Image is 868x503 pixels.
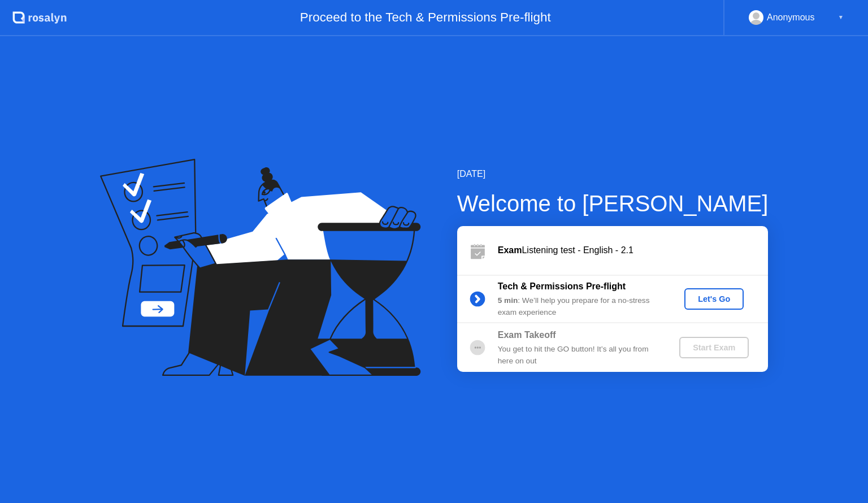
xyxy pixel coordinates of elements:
div: Anonymous [767,10,815,25]
b: Exam Takeoff [498,330,556,340]
div: Let's Go [689,294,739,303]
b: Exam [498,245,522,255]
div: Start Exam [684,343,744,352]
div: : We’ll help you prepare for a no-stress exam experience [498,295,661,318]
div: [DATE] [457,167,769,181]
button: Let's Go [684,288,744,310]
b: 5 min [498,296,518,305]
div: Listening test - English - 2.1 [498,244,768,257]
div: Welcome to [PERSON_NAME] [457,187,769,220]
div: You get to hit the GO button! It’s all you from here on out [498,344,661,367]
button: Start Exam [679,337,749,358]
b: Tech & Permissions Pre-flight [498,281,626,291]
div: ▼ [838,10,844,25]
